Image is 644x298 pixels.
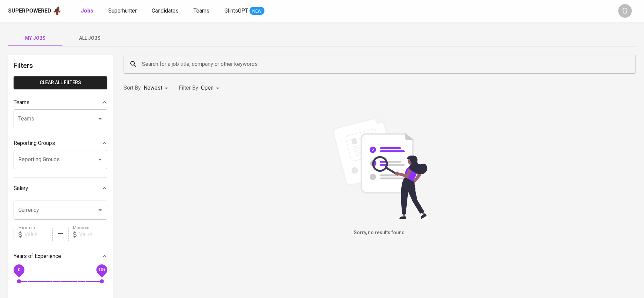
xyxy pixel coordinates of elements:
[67,34,113,42] span: All Jobs
[14,252,61,260] p: Years of Experience
[95,114,105,124] button: Open
[201,85,214,91] span: Open
[79,228,107,241] input: Value
[14,182,107,195] div: Salary
[95,155,105,164] button: Open
[14,76,107,89] button: Clear All filters
[224,7,248,14] span: GlintsGPT
[124,229,636,237] h6: Sorry, no results found.
[53,6,62,16] img: app logo
[8,6,62,16] a: Superpoweredapp logo
[98,267,105,272] span: 10+
[124,84,141,92] p: Sort By
[24,228,53,241] input: Value
[108,7,137,14] span: Superhunter
[144,82,170,94] div: Newest
[194,7,211,15] a: Teams
[14,249,107,263] div: Years of Experience
[95,205,105,215] button: Open
[108,7,138,15] a: Superhunter
[152,7,180,15] a: Candidates
[224,7,264,15] a: GlintsGPT NEW
[194,7,209,14] span: Teams
[152,7,179,14] span: Candidates
[81,7,93,14] b: Jobs
[329,117,431,219] img: file_searching.svg
[18,267,20,272] span: 0
[14,136,107,150] div: Reporting Groups
[14,139,55,147] p: Reporting Groups
[14,60,107,71] h6: Filters
[179,84,198,92] p: Filter By
[12,34,58,42] span: My Jobs
[14,184,28,192] p: Salary
[201,82,222,94] div: Open
[8,7,51,15] div: Superpowered
[618,4,632,18] div: G
[19,78,102,87] span: Clear All filters
[14,96,107,109] div: Teams
[250,8,264,15] span: NEW
[81,7,95,15] a: Jobs
[144,84,162,92] p: Newest
[14,98,30,107] p: Teams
